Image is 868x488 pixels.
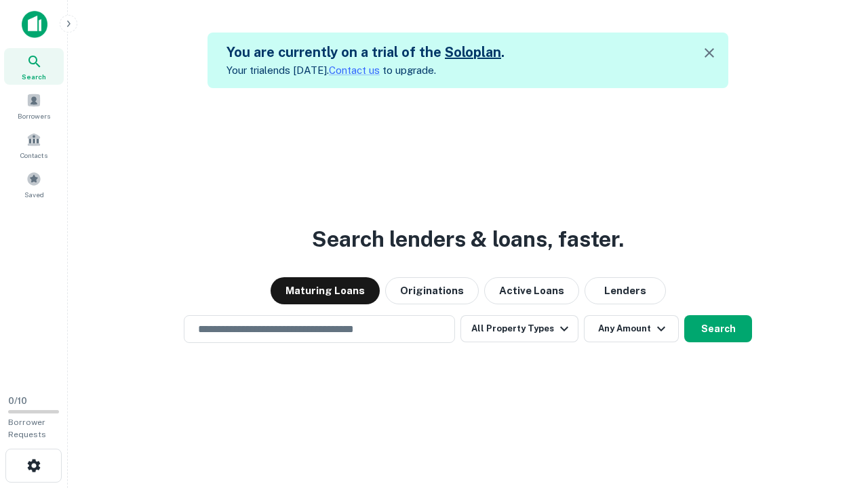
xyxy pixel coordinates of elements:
[4,166,64,203] a: Saved
[312,223,624,256] h3: Search lenders & loans, faster.
[460,315,578,342] button: All Property Types
[22,11,47,38] img: capitalize-icon.png
[4,127,64,163] a: Contacts
[8,418,46,439] span: Borrower Requests
[22,71,46,82] span: Search
[8,396,27,406] span: 0 / 10
[271,277,380,304] button: Maturing Loans
[684,315,752,342] button: Search
[484,277,579,304] button: Active Loans
[4,87,64,124] a: Borrowers
[226,42,505,62] h5: You are currently on a trial of the .
[585,277,666,304] button: Lenders
[20,150,47,161] span: Contacts
[584,315,679,342] button: Any Amount
[18,110,50,121] span: Borrowers
[800,380,868,445] iframe: Chat Widget
[24,189,44,200] span: Saved
[329,64,380,76] a: Contact us
[445,44,501,60] a: Soloplan
[226,62,505,79] p: Your trial ends [DATE]. to upgrade.
[4,48,64,85] a: Search
[385,277,479,304] button: Originations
